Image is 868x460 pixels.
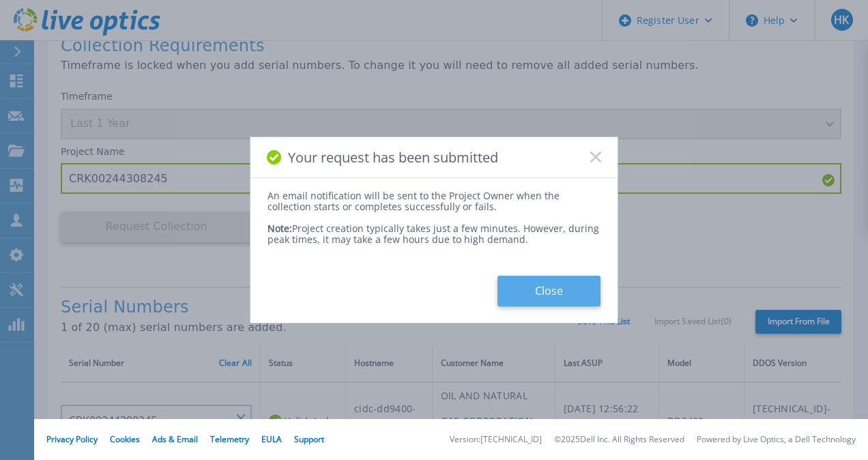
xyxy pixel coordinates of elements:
a: Ads & Email [152,433,198,445]
a: Support [294,433,324,445]
span: Note: [267,222,292,235]
button: Close [497,276,601,306]
div: Project creation typically takes just a few minutes. However, during peak times, it may take a fe... [267,212,601,245]
div: An email notification will be sent to the Project Owner when the collection starts or completes s... [267,190,601,212]
a: Privacy Policy [46,433,98,445]
li: Powered by Live Optics, a Dell Technology [697,435,856,444]
a: EULA [261,433,282,445]
a: Cookies [110,433,140,445]
li: © 2025 Dell Inc. All Rights Reserved [554,435,684,444]
li: Version: [TECHNICAL_ID] [450,435,542,444]
span: Your request has been submitted [288,149,498,165]
a: Telemetry [210,433,249,445]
